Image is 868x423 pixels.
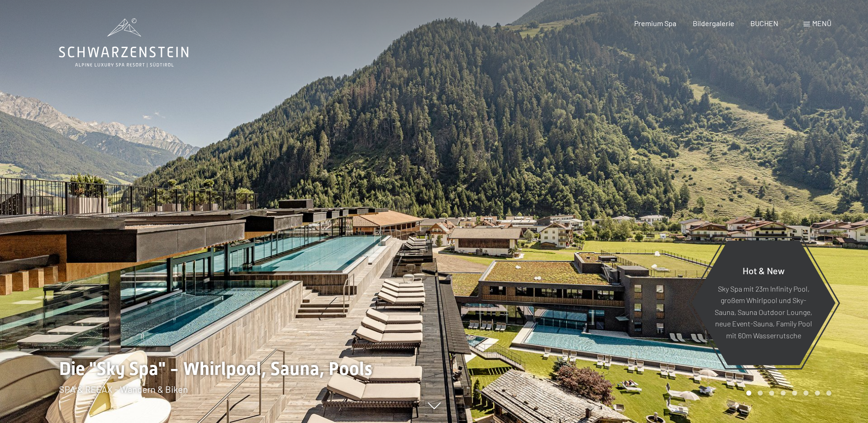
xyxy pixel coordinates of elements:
div: Carousel Page 8 [826,390,831,396]
div: Carousel Page 7 [815,390,820,396]
div: Carousel Pagination [743,390,831,396]
a: Premium Spa [634,19,676,27]
div: Carousel Page 5 [792,390,797,396]
a: Bildergalerie [693,19,734,27]
div: Carousel Page 6 [803,390,809,396]
div: Carousel Page 4 [781,390,786,396]
div: Carousel Page 2 [758,390,763,396]
a: BUCHEN [750,19,778,27]
div: Carousel Page 3 [769,390,774,396]
span: Hot & New [743,265,785,276]
div: Carousel Page 1 (Current Slide) [746,390,751,396]
a: Hot & New Sky Spa mit 23m Infinity Pool, großem Whirlpool und Sky-Sauna, Sauna Outdoor Lounge, ne... [691,240,836,366]
p: Sky Spa mit 23m Infinity Pool, großem Whirlpool und Sky-Sauna, Sauna Outdoor Lounge, neue Event-S... [714,282,813,341]
span: Menü [812,19,831,27]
